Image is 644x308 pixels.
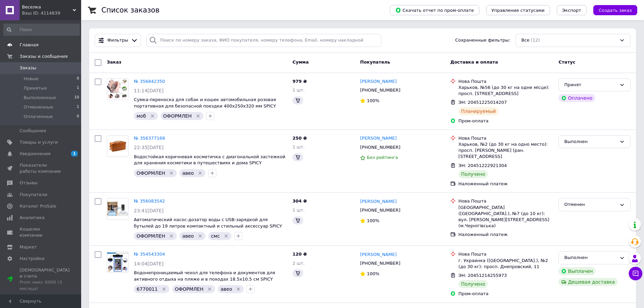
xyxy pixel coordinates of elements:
[20,151,50,157] span: Уведомления
[486,5,550,15] button: Управление статусами
[137,113,146,119] span: моб
[175,286,204,292] span: ОФОРМЛЕН
[161,286,167,292] svg: Удалить метку
[367,218,379,223] span: 100%
[557,5,587,15] button: Экспорт
[74,95,79,101] span: 10
[458,85,553,97] div: Харьков, №56 (до 30 кг на одне місце): просп. [STREET_ADDRESS]
[458,251,553,257] div: Нова Пошта
[211,233,220,239] span: смс
[24,95,56,101] span: Выполненные
[134,261,164,266] span: 14:04[DATE]
[22,4,73,10] span: Веселка
[458,78,553,85] div: Нова Пошта
[137,170,165,176] span: ОФОРМЛЕН
[24,85,47,91] span: Принятые
[367,98,379,103] span: 100%
[292,79,307,84] span: 979 ₴
[134,136,165,141] a: № 356377168
[137,286,158,292] span: 6770011
[77,114,79,120] span: 0
[458,232,553,238] div: Наложенный платеж
[360,60,390,65] span: Покупатель
[107,198,128,219] img: Фото товару
[169,233,174,239] svg: Удалить метку
[292,252,307,257] span: 120 ₴
[107,198,128,220] a: Фото товару
[137,233,165,239] span: ОФОРМЛЕН
[77,104,79,110] span: 1
[360,135,397,142] a: [PERSON_NAME]
[236,286,241,292] svg: Удалить метку
[390,5,479,15] button: Скачать отчет по пром-оплате
[20,139,58,145] span: Товары и услуги
[458,273,507,278] span: ЭН: 20451214255973
[134,79,165,84] a: № 356842350
[458,280,488,288] div: Получено
[564,201,617,208] div: Отменен
[20,192,47,198] span: Покупатели
[20,215,45,221] span: Аналитика
[360,88,400,93] span: [PHONE_NUMBER]
[134,145,164,150] span: 22:35[DATE]
[20,244,37,250] span: Маркет
[134,208,164,213] span: 23:41[DATE]
[521,37,529,44] span: Все
[629,267,642,280] button: Чат с покупателем
[107,253,128,271] img: Фото товару
[587,7,637,13] a: Создать заказ
[22,10,81,16] div: Ваш ID: 4114839
[458,205,553,229] div: [GEOGRAPHIC_DATA] ([GEOGRAPHIC_DATA].), №7 (до 10 кг): вул. [PERSON_NAME][STREET_ADDRESS] (м.Черн...
[458,163,507,168] span: ЭН: 20451222921304
[20,226,63,238] span: Кошелек компании
[134,97,276,109] span: Сумка-переноска для собак и кошек автомобильная розовая портативная для безопасной поездки 400x25...
[599,8,632,13] span: Создать заказ
[101,6,160,14] h1: Список заказов
[455,37,510,44] span: Сохраненные фильтры:
[107,78,128,100] a: Фото товару
[458,258,553,270] div: г. Украинка ([GEOGRAPHIC_DATA].), №2 (до 30 кг): просп. Днепровский, 11
[292,198,307,204] span: 304 ₴
[360,78,397,85] a: [PERSON_NAME]
[360,145,400,150] span: [PHONE_NUMBER]
[458,118,553,124] div: Пром-оплата
[20,128,46,134] span: Сообщения
[134,198,165,204] a: № 356083542
[107,251,128,273] a: Фото товару
[223,233,229,239] svg: Удалить метку
[20,180,38,186] span: Отзывы
[107,136,128,157] img: Фото товару
[71,151,78,157] span: 1
[458,135,553,141] div: Нова Пошта
[24,114,53,120] span: Оплаченные
[134,88,164,93] span: 11:14[DATE]
[134,154,285,166] a: Водостойкая коричневая косметичка с диагональной застежкой для хранения косметики в путешествиях ...
[492,8,545,13] span: Управление статусами
[564,81,617,89] div: Принят
[458,100,507,105] span: ЭН: 20451225014207
[360,198,397,205] a: [PERSON_NAME]
[558,278,618,286] div: Дешевая доставка
[593,5,637,15] button: Создать заказ
[24,104,53,110] span: Отмененные
[134,270,275,282] a: Водонепроницаемый чехол для телефона и документов для активного отдыха на пляже и в походах 18.5x...
[182,170,194,176] span: авео
[292,60,309,65] span: Сумма
[220,286,232,292] span: авео
[169,170,174,176] svg: Удалить метку
[458,291,553,297] div: Пром-оплата
[292,261,305,266] span: 2 шт.
[458,107,499,115] div: Планируемый
[20,267,70,292] span: [DEMOGRAPHIC_DATA] и счета
[108,37,128,44] span: Фильтры
[207,286,212,292] svg: Удалить метку
[367,271,379,276] span: 100%
[458,141,553,160] div: Харьков, №2 (до 30 кг на одно место): просп. [PERSON_NAME] (ран. [STREET_ADDRESS]
[24,76,39,82] span: Новые
[20,53,68,60] span: Заказы и сообщения
[20,279,70,291] div: Prom микс 6000 (3 месяца)
[163,113,192,119] span: ОФОРМЛЕН
[367,155,398,160] span: Без рейтинга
